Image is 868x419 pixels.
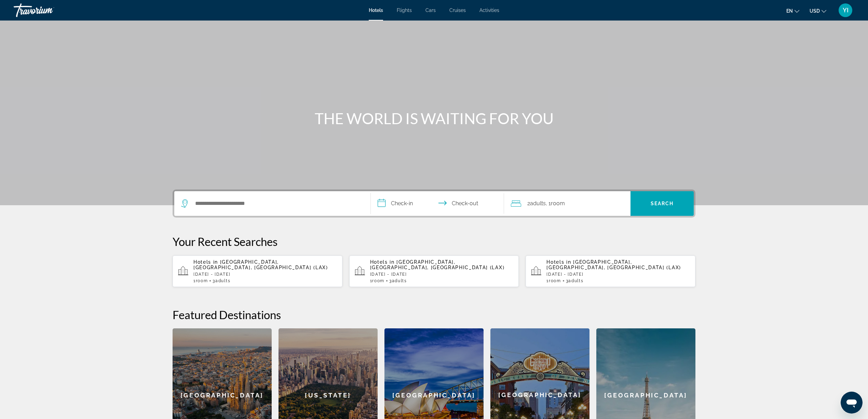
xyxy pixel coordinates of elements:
[173,255,342,287] button: Hotels in [GEOGRAPHIC_DATA], [GEOGRAPHIC_DATA], [GEOGRAPHIC_DATA] (LAX)[DATE] - [DATE]1Room3Adults
[371,191,504,216] button: Select check in and out date
[193,278,208,283] span: 1
[568,278,583,283] span: Adults
[630,191,694,216] button: Search
[546,278,561,283] span: 1
[841,392,863,414] iframe: Button to launch messaging window
[389,278,407,283] span: 3
[504,191,630,216] button: Travelers: 2 adults, 0 children
[369,8,383,13] a: Hotels
[526,255,695,287] button: Hotels in [GEOGRAPHIC_DATA], [GEOGRAPHIC_DATA], [GEOGRAPHIC_DATA] (LAX)[DATE] - [DATE]1Room3Adults
[173,235,695,248] p: Your Recent Searches
[193,272,337,277] p: [DATE] - [DATE]
[566,278,584,283] span: 3
[349,255,519,287] button: Hotels in [GEOGRAPHIC_DATA], [GEOGRAPHIC_DATA], [GEOGRAPHIC_DATA] (LAX)[DATE] - [DATE]1Room3Adults
[196,278,208,283] span: Room
[837,3,854,17] button: User Menu
[372,278,384,283] span: Room
[810,8,820,14] span: USD
[527,199,546,208] span: 2
[215,278,230,283] span: Adults
[786,8,793,14] span: en
[425,8,436,13] a: Cars
[397,8,412,13] a: Flights
[546,259,571,265] span: Hotels in
[370,278,384,283] span: 1
[306,109,562,127] h1: THE WORLD IS WAITING FOR YOU
[551,200,565,207] span: Room
[370,259,395,265] span: Hotels in
[786,6,799,16] button: Change language
[546,199,565,208] span: , 1
[173,308,695,322] h2: Featured Destinations
[530,200,546,207] span: Adults
[370,272,514,277] p: [DATE] - [DATE]
[549,278,561,283] span: Room
[392,278,407,283] span: Adults
[810,6,826,16] button: Change currency
[14,1,82,19] a: Travorium
[370,259,505,270] span: [GEOGRAPHIC_DATA], [GEOGRAPHIC_DATA], [GEOGRAPHIC_DATA] (LAX)
[546,272,690,277] p: [DATE] - [DATE]
[213,278,230,283] span: 3
[193,259,328,270] span: [GEOGRAPHIC_DATA], [GEOGRAPHIC_DATA], [GEOGRAPHIC_DATA] (LAX)
[546,259,681,270] span: [GEOGRAPHIC_DATA], [GEOGRAPHIC_DATA], [GEOGRAPHIC_DATA] (LAX)
[651,201,674,206] span: Search
[193,259,218,265] span: Hotels in
[194,198,360,209] input: Search hotel destination
[449,8,466,13] a: Cruises
[843,7,849,14] span: YI
[174,191,694,216] div: Search widget
[479,8,499,13] a: Activities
